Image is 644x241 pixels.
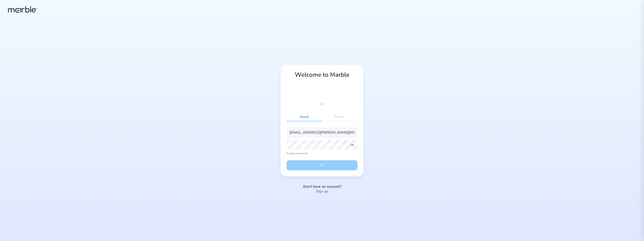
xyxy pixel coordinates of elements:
[287,152,357,155] a: Forgot password?
[284,84,339,95] iframe: Кнопка "Войти с аккаунтом Google"
[303,184,341,189] p: Don’t have an account?
[287,113,322,121] p: Email
[322,113,357,121] p: Phone
[287,127,357,137] input: Account email
[320,101,324,107] p: or
[316,189,328,194] a: Sign up
[287,160,357,170] button: Sign in
[287,71,357,79] h1: Welcome to Marble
